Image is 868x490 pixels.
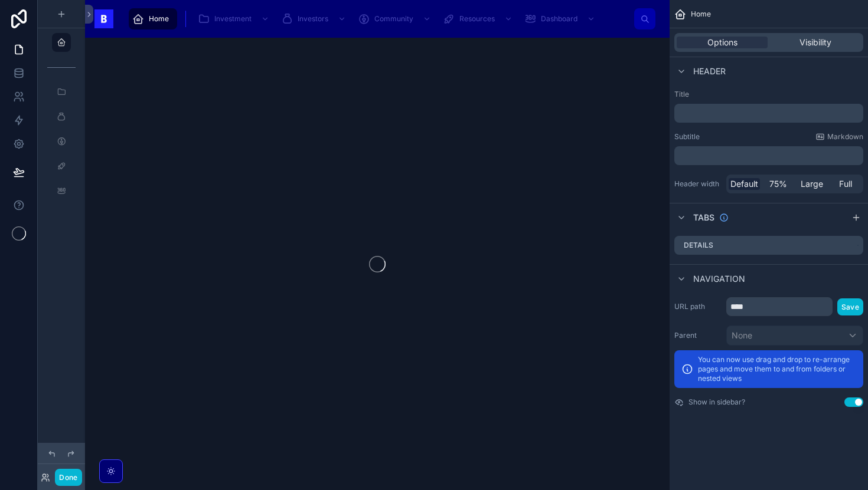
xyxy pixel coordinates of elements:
span: Visibility [800,37,831,48]
span: Options [707,37,738,48]
span: Dashboard [541,14,577,24]
span: Home [691,9,711,19]
a: Markdown [815,132,863,142]
span: None [732,330,752,341]
span: Home [149,14,169,24]
span: Investment [214,14,252,24]
label: Title [674,90,863,99]
a: Investors [278,8,352,29]
span: Large [801,178,823,190]
span: Investors [298,14,328,24]
span: Community [374,14,413,24]
button: Done [55,469,81,486]
div: scrollable content [674,104,863,123]
a: Home [129,8,177,29]
button: Save [837,298,863,315]
label: URL path [674,302,722,311]
span: Navigation [693,273,745,285]
label: Subtitle [674,132,700,142]
a: Resources [439,8,518,29]
a: Investment [194,8,275,29]
div: scrollable content [674,146,863,165]
button: None [726,325,863,346]
p: You can now use drag and drop to re-arrange pages and move them to and from folders or nested views [698,355,856,383]
a: Community [354,8,437,29]
span: Default [730,178,758,190]
label: Header width [674,179,722,189]
label: Parent [674,331,722,340]
span: Tabs [693,212,714,223]
label: Details [684,241,713,250]
label: Show in sidebar? [688,397,745,407]
span: Markdown [827,132,863,142]
span: 75% [769,178,787,190]
a: Dashboard [521,8,601,29]
div: scrollable content [123,6,634,32]
span: Header [693,65,726,77]
img: App logo [94,9,113,28]
span: Resources [459,14,495,24]
span: Full [839,178,852,190]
